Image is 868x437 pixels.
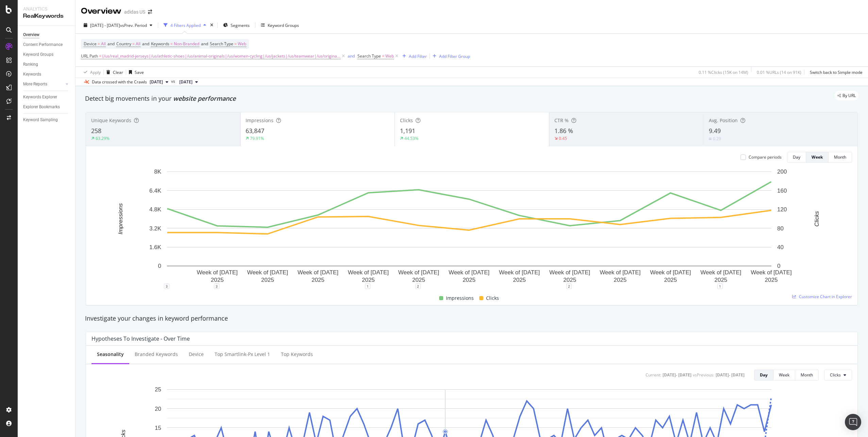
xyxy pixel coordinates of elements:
[415,284,421,289] div: 2
[23,31,70,38] a: Overview
[563,277,576,283] text: 2025
[179,79,193,85] span: 2025 Feb. 25th
[99,53,101,59] span: =
[142,41,149,47] span: and
[693,372,714,378] div: vs Previous :
[201,41,208,47] span: and
[135,69,144,75] div: Save
[81,5,121,17] div: Overview
[446,294,474,302] span: Impressions
[247,269,288,276] text: Week of [DATE]
[348,269,389,276] text: Week of [DATE]
[663,372,691,378] div: [DATE] - [DATE]
[189,351,204,358] div: Device
[23,81,64,88] a: More Reports
[281,351,313,358] div: Top Keywords
[149,188,162,194] text: 6.4K
[23,103,60,111] div: Explorer Bookmarks
[400,117,413,124] span: Clicks
[348,53,355,59] div: and
[749,154,782,160] div: Compare periods
[23,51,70,58] a: Keyword Groups
[246,127,264,135] span: 63,847
[650,269,691,276] text: Week of [DATE]
[23,94,57,101] div: Keywords Explorer
[801,372,813,378] div: Month
[799,294,852,300] span: Customize Chart in Explorer
[91,117,131,124] span: Unique Keywords
[810,69,863,75] div: Switch back to Simple mode
[209,22,215,29] div: times
[463,277,475,283] text: 2025
[777,225,784,232] text: 80
[829,152,852,163] button: Month
[385,51,394,61] span: Web
[107,41,115,47] span: and
[709,127,721,135] span: 9.49
[91,168,847,286] svg: A chart.
[150,79,163,85] span: 2025 May. 27th
[362,277,375,283] text: 2025
[814,211,820,227] text: Clicks
[174,39,199,49] span: Non-Branded
[155,386,161,393] text: 25
[398,269,439,276] text: Week of [DATE]
[499,269,540,276] text: Week of [DATE]
[210,41,233,47] span: Search Type
[170,22,201,28] div: 4 Filters Applied
[751,269,791,276] text: Week of [DATE]
[161,20,209,31] button: 4 Filters Applied
[81,20,155,31] button: [DATE] - [DATE]vsPrev. Period
[357,53,381,59] span: Search Type
[486,294,499,302] span: Clicks
[231,22,250,28] span: Segments
[23,12,70,20] div: RealKeywords
[170,41,173,47] span: =
[664,277,677,283] text: 2025
[835,91,858,100] div: legacy label
[807,67,863,78] button: Switch back to Simple mode
[792,294,852,300] a: Customize Chart in Explorer
[81,53,98,59] span: URL Path
[234,41,237,47] span: =
[149,225,162,232] text: 3.2K
[834,154,846,160] div: Month
[23,41,70,48] a: Content Performance
[164,284,169,289] div: 3
[709,117,738,124] span: Avg. Position
[777,168,787,175] text: 200
[700,269,741,276] text: Week of [DATE]
[155,405,161,412] text: 20
[566,284,572,289] div: 2
[23,41,63,48] div: Content Performance
[449,269,489,276] text: Week of [DATE]
[250,135,264,141] div: 79.91%
[559,135,567,141] div: 0.45
[298,269,338,276] text: Week of [DATE]
[149,244,162,250] text: 1.6K
[101,39,106,49] span: All
[151,41,169,47] span: Keywords
[600,269,640,276] text: Week of [DATE]
[84,41,97,47] span: Device
[147,78,171,86] button: [DATE]
[81,67,101,78] button: Apply
[148,10,152,14] div: arrow-right-arrow-left
[92,79,147,85] div: Data crossed with the Crawls
[717,284,723,289] div: 1
[211,277,224,283] text: 2025
[96,135,110,141] div: 63.29%
[554,127,573,135] span: 1.86 %
[845,414,861,430] div: Open Intercom Messenger
[365,284,370,289] div: 1
[709,138,712,140] img: Equal
[549,269,590,276] text: Week of [DATE]
[171,78,177,84] span: vs
[126,67,144,78] button: Save
[268,22,299,28] div: Keyword Groups
[830,372,841,378] span: Clicks
[215,351,270,358] div: Top smartlink-px Level 1
[779,372,789,378] div: Week
[246,117,273,124] span: Impressions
